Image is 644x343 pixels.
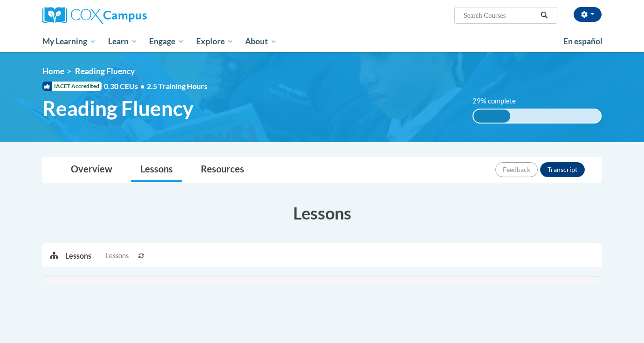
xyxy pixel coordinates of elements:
span: Reading Fluency [42,96,193,121]
span: 0.30 CEUs [104,81,147,91]
a: En español [557,32,609,51]
img: Cox Campus [42,7,147,24]
span: My Learning [42,36,96,47]
span: 2.5 Training Hours [147,82,207,90]
span: Lessons [105,251,129,261]
div: Main menu [28,31,616,52]
a: Lessons [131,158,182,182]
span: About [245,36,277,47]
input: Search Courses [463,10,537,21]
button: Search [537,10,551,21]
span: Engage [149,36,184,47]
a: Engage [143,31,190,52]
span: En español [563,36,603,46]
a: Home [42,66,64,76]
a: Explore [190,31,240,52]
span: Explore [196,36,233,47]
a: My Learning [36,31,102,52]
button: Feedback [495,162,538,177]
label: 29% complete [473,96,526,106]
a: Learn [102,31,144,52]
a: About [240,31,283,52]
h3: Lessons [42,201,602,225]
span: • [140,82,144,90]
a: Resources [192,158,253,182]
span: Reading Fluency [75,66,135,76]
span: IACET Accredited [42,82,102,91]
div: 29% complete [473,110,510,123]
a: Cox Campus [42,7,219,24]
a: Overview [62,158,122,182]
span: Learn [108,36,137,47]
p: Lessons [65,251,91,261]
button: Account Settings [574,7,602,22]
button: Transcript [540,162,585,177]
